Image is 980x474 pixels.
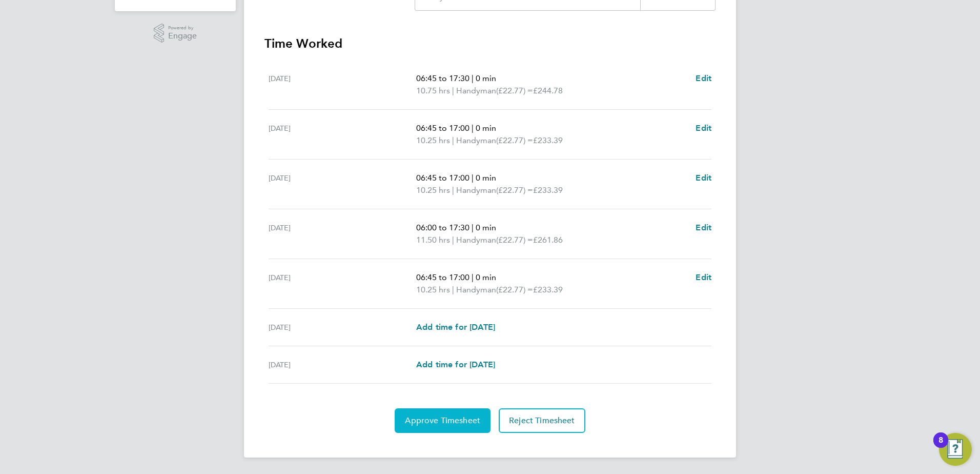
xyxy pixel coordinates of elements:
span: 10.25 hrs [416,135,450,145]
span: £233.39 [533,185,563,195]
span: (£22.77) = [496,135,533,145]
span: | [452,285,454,294]
span: | [472,123,474,133]
span: Add time for [DATE] [416,322,495,332]
span: (£22.77) = [496,185,533,195]
span: Approve Timesheet [405,416,480,426]
span: Edit [696,173,711,183]
a: Edit [696,172,711,184]
span: | [472,73,474,83]
a: Add time for [DATE] [416,321,495,333]
span: | [452,235,454,245]
span: 0 min [476,73,496,83]
div: [DATE] [269,122,416,147]
a: Edit [696,72,711,85]
span: Handyman [456,85,496,97]
span: 06:45 to 17:00 [416,123,469,133]
span: Handyman [456,134,496,147]
span: Edit [696,123,711,133]
span: | [472,173,474,183]
span: 0 min [476,272,496,282]
span: (£22.77) = [496,86,533,95]
span: (£22.77) = [496,235,533,245]
span: 06:45 to 17:00 [416,272,469,282]
h3: Time Worked [264,35,716,52]
span: Edit [696,223,711,232]
span: 11.50 hrs [416,235,450,245]
span: | [452,185,454,195]
span: | [472,272,474,282]
span: £244.78 [533,86,563,95]
div: [DATE] [269,321,416,333]
div: [DATE] [269,172,416,196]
span: 06:45 to 17:30 [416,73,469,83]
span: £261.86 [533,235,563,245]
a: Edit [696,222,711,234]
span: 0 min [476,123,496,133]
span: Edit [696,73,711,83]
span: 10.25 hrs [416,285,450,294]
a: Edit [696,122,711,134]
span: Reject Timesheet [509,416,575,426]
div: 8 [938,440,943,453]
span: | [452,86,454,95]
span: | [472,223,474,232]
div: [DATE] [269,72,416,97]
a: Add time for [DATE] [416,359,495,371]
span: Handyman [456,184,496,196]
span: Powered by [168,24,197,32]
div: [DATE] [269,359,416,371]
div: [DATE] [269,271,416,296]
span: £233.39 [533,135,563,145]
a: Powered byEngage [154,24,197,43]
button: Open Resource Center, 8 new notifications [939,433,972,466]
span: Edit [696,272,711,282]
button: Approve Timesheet [395,408,491,433]
span: (£22.77) = [496,285,533,294]
span: | [452,135,454,145]
span: 10.75 hrs [416,86,450,95]
span: Handyman [456,234,496,246]
span: £233.39 [533,285,563,294]
span: 06:45 to 17:00 [416,173,469,183]
button: Reject Timesheet [499,408,585,433]
span: Engage [168,32,197,41]
span: 06:00 to 17:30 [416,223,469,232]
span: Add time for [DATE] [416,360,495,369]
span: 10.25 hrs [416,185,450,195]
a: Edit [696,271,711,284]
span: 0 min [476,173,496,183]
span: Handyman [456,284,496,296]
span: 0 min [476,223,496,232]
div: [DATE] [269,222,416,246]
